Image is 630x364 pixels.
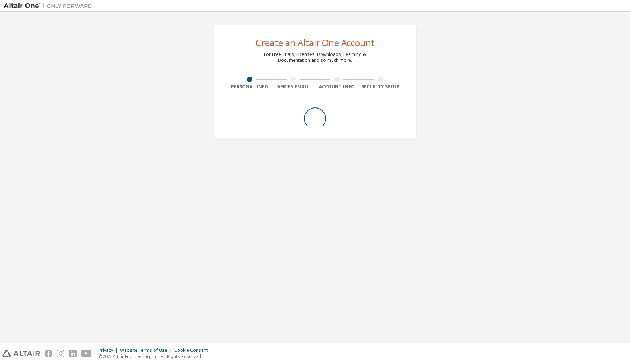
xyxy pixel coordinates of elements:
div: Verify Email [272,84,315,90]
img: youtube.svg [81,350,92,357]
div: For Free Trials, Licenses, Downloads, Learning & Documentation and so much more. [264,52,366,63]
img: instagram.svg [57,350,64,357]
div: Cookie Consent [174,347,212,353]
div: Account Info [315,84,359,90]
p: © 2025 Altair Engineering, Inc. All Rights Reserved. [98,353,212,360]
img: Altair One [4,2,96,10]
img: facebook.svg [45,350,52,357]
img: linkedin.svg [69,350,77,357]
img: altair_logo.svg [2,350,40,357]
div: Personal Info [228,84,272,90]
div: Create an Altair One Account [256,38,375,47]
div: Website Terms of Use [120,347,174,353]
div: Privacy [98,347,120,353]
div: Security Setup [359,84,403,90]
